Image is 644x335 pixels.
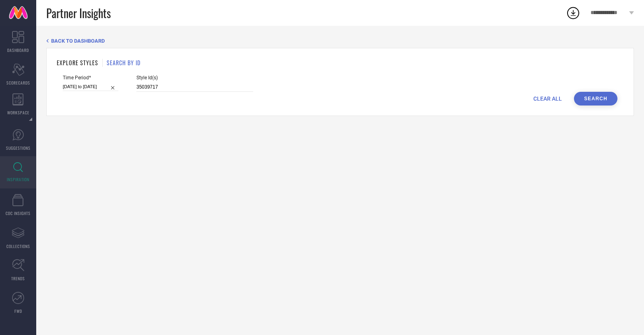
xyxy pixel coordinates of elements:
[107,58,140,67] h1: SEARCH BY ID
[51,38,105,44] span: BACK TO DASHBOARD
[7,110,29,116] span: WORKSPACE
[574,92,617,105] button: Search
[63,83,118,91] input: Select time period
[7,176,29,182] span: INSPIRATION
[6,80,30,86] span: SCORECARDS
[11,275,25,281] span: TRENDS
[566,6,580,20] div: Open download list
[6,243,30,249] span: COLLECTIONS
[136,83,253,92] input: Enter comma separated style ids e.g. 12345, 67890
[136,75,253,81] span: Style Id(s)
[57,58,98,67] h1: EXPLORE STYLES
[6,210,31,216] span: CDC INSIGHTS
[63,75,118,81] span: Time Period*
[46,5,111,21] span: Partner Insights
[6,145,31,151] span: SUGGESTIONS
[14,308,22,314] span: FWD
[46,38,634,44] div: Back TO Dashboard
[533,95,562,102] span: CLEAR ALL
[7,47,29,53] span: DASHBOARD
